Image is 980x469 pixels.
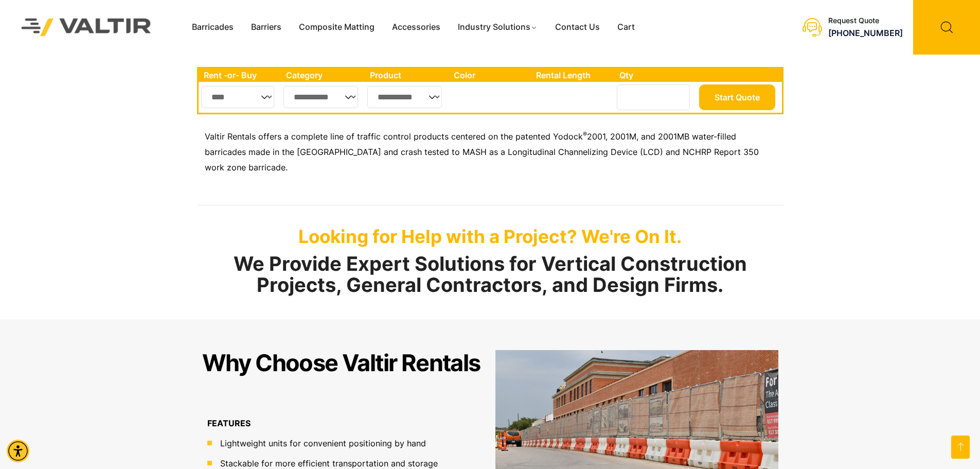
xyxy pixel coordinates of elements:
[197,225,783,247] p: Looking for Help with a Project? We're On It.
[531,68,614,82] th: Rental Length
[609,20,644,35] a: Cart
[828,28,903,38] a: call (888) 496-3625
[449,68,531,82] th: Color
[205,131,583,142] span: Valtir Rentals offers a complete line of traffic control products centered on the patented Yodock
[367,86,442,108] select: Single select
[290,20,383,35] a: Composite Matting
[583,130,587,138] sup: ®
[201,86,275,108] select: Single select
[281,68,365,82] th: Category
[699,84,775,110] button: Start Quote
[617,84,690,110] input: Number
[546,20,609,35] a: Contact Us
[207,418,251,428] b: FEATURES
[8,5,165,49] img: Valtir Rentals
[365,68,449,82] th: Product
[449,20,546,35] a: Industry Solutions
[614,68,696,82] th: Qty
[828,16,903,25] div: Request Quote
[183,20,242,35] a: Barricades
[242,20,290,35] a: Barriers
[951,436,970,459] a: Open this option
[218,437,426,449] span: Lightweight units for convenient positioning by hand
[283,86,359,108] select: Single select
[7,440,29,462] div: Accessibility Menu
[205,131,759,172] span: 2001, 2001M, and 2001MB water-filled barricades made in the [GEOGRAPHIC_DATA] and crash tested to...
[197,253,783,297] h2: We Provide Expert Solutions for Vertical Construction Projects, General Contractors, and Design F...
[383,20,449,35] a: Accessories
[199,68,281,82] th: Rent -or- Buy
[202,350,480,376] h2: Why Choose Valtir Rentals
